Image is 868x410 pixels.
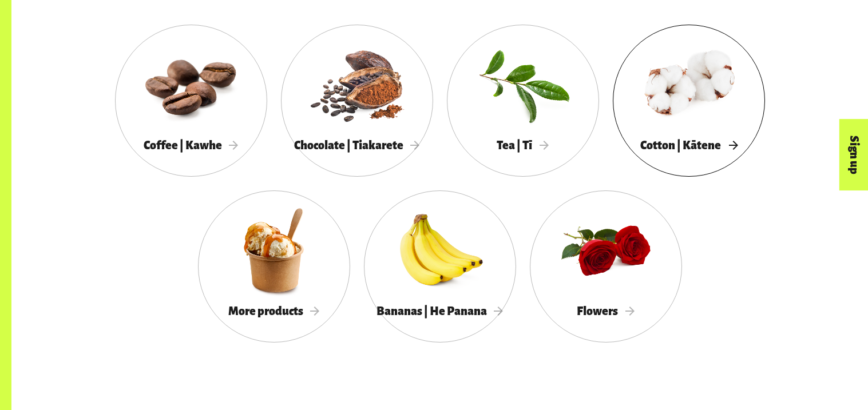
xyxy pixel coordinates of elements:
a: Bananas | He Panana [364,190,516,343]
a: Coffee | Kawhe [115,25,267,177]
a: Flowers [530,190,682,343]
span: Bananas | He Panana [376,305,504,317]
a: More products [198,190,350,343]
a: Chocolate | Tiakarete [281,25,433,177]
span: Tea | Tī [497,139,549,152]
span: Cotton | Kātene [640,139,738,152]
a: Cotton | Kātene [613,25,765,177]
span: Coffee | Kawhe [144,139,239,152]
span: Flowers [577,305,635,317]
a: Tea | Tī [447,25,599,177]
span: Chocolate | Tiakarete [294,139,420,152]
span: More products [228,305,320,317]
